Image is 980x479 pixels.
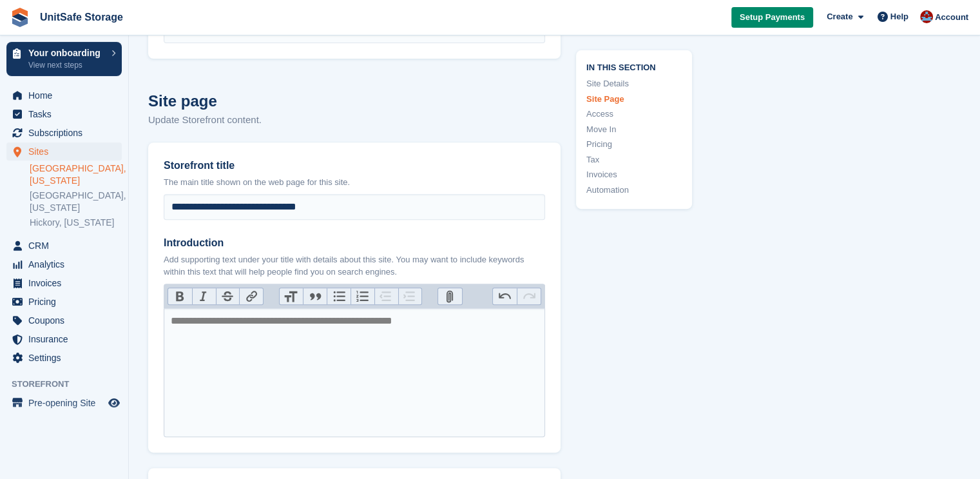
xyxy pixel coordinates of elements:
a: Move In [586,123,682,136]
h2: Site page [148,90,561,113]
span: Help [890,10,908,23]
span: Home [28,86,106,104]
button: Italic [192,288,216,305]
p: The main title shown on the web page for this site. [164,176,545,189]
span: Create [827,10,852,23]
trix-editor: Introduction [164,308,545,437]
button: Numbers [351,288,374,305]
button: Decrease Level [374,288,398,305]
button: Bold [168,288,192,305]
span: Tasks [28,105,106,123]
button: Quote [303,288,327,305]
span: Pre-opening Site [28,394,106,412]
a: menu [6,330,122,348]
a: Setup Payments [731,7,813,28]
a: menu [6,394,122,412]
span: In this section [586,61,682,73]
a: [GEOGRAPHIC_DATA], [US_STATE] [30,162,122,187]
button: Heading [280,288,303,305]
a: menu [6,105,122,123]
p: Add supporting text under your title with details about this site. You may want to include keywor... [164,253,545,279]
button: Strikethrough [216,288,240,305]
span: Account [935,11,968,24]
label: Introduction [164,235,545,251]
a: [GEOGRAPHIC_DATA], [US_STATE] [30,190,122,214]
span: Pricing [28,293,106,311]
span: Sites [28,142,106,161]
a: Access [586,108,682,121]
span: Setup Payments [740,11,805,24]
p: Your onboarding [28,48,105,57]
a: menu [6,124,122,142]
a: menu [6,311,122,329]
a: Site Details [586,78,682,91]
a: Tax [586,153,682,166]
span: Insurance [28,330,106,348]
a: Preview store [106,395,122,411]
span: Subscriptions [28,124,106,142]
button: Undo [493,288,517,305]
a: Automation [586,184,682,197]
a: menu [6,349,122,367]
p: Update Storefront content. [148,113,561,128]
a: menu [6,86,122,104]
button: Bullets [327,288,351,305]
a: Hickory, [US_STATE] [30,217,122,229]
span: Coupons [28,311,106,329]
span: Analytics [28,255,106,273]
a: UnitSafe Storage [35,6,128,28]
button: Link [239,288,263,305]
img: Danielle Galang [920,10,933,23]
img: stora-icon-8386f47178a22dfd0bd8f6a31ec36ba5ce8667c1dd55bd0f319d3a0aa187defe.svg [10,8,30,27]
button: Redo [517,288,541,305]
a: menu [6,255,122,273]
button: Attach Files [438,288,462,305]
span: Settings [28,349,106,367]
a: menu [6,293,122,311]
p: View next steps [28,59,105,71]
a: Your onboarding View next steps [6,42,122,76]
span: Storefront [12,378,128,391]
span: Invoices [28,274,106,292]
button: Increase Level [398,288,422,305]
a: menu [6,237,122,255]
a: Invoices [586,169,682,182]
a: Pricing [586,139,682,152]
span: CRM [28,237,106,255]
label: Storefront title [164,158,545,173]
a: menu [6,274,122,292]
a: Site Page [586,93,682,106]
a: menu [6,142,122,161]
